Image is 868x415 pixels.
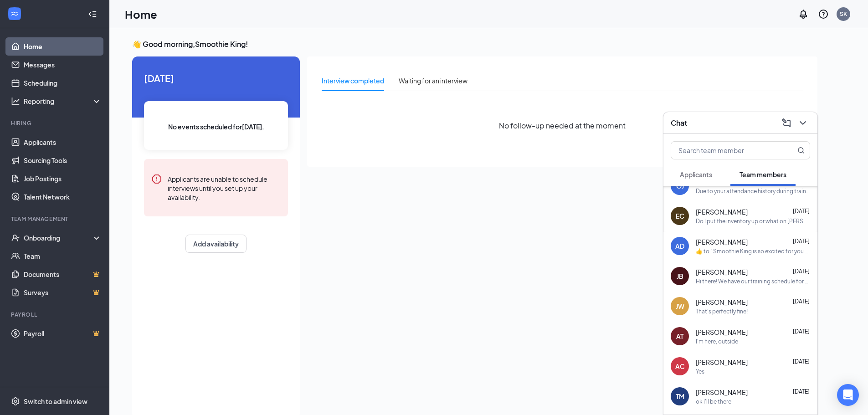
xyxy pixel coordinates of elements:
[24,265,102,283] a: DocumentsCrown
[675,362,685,371] div: AC
[24,247,102,265] a: Team
[24,74,102,92] a: Scheduling
[24,283,102,302] a: SurveysCrown
[793,208,810,215] span: [DATE]
[696,338,738,345] div: I'm here, outside
[11,397,20,406] svg: Settings
[88,10,97,19] svg: Collapse
[793,328,810,335] span: [DATE]
[24,233,94,242] div: Onboarding
[696,368,704,375] div: Yes
[132,39,817,49] h3: 👋 Good morning, Smoothie King !
[144,71,288,85] span: [DATE]
[793,388,810,395] span: [DATE]
[24,151,102,169] a: Sourcing Tools
[185,235,247,253] button: Add availability
[676,392,684,401] div: TM
[696,217,810,225] div: Do I put the inventory up or what on [PERSON_NAME]
[797,118,808,128] svg: ChevronDown
[24,324,102,343] a: PayrollCrown
[680,170,712,179] span: Applicants
[696,388,748,397] span: [PERSON_NAME]
[11,215,100,223] div: Team Management
[168,122,264,132] span: No events scheduled for [DATE] .
[24,397,87,406] div: Switch to admin view
[676,211,684,220] div: EC
[696,267,748,277] span: [PERSON_NAME]
[696,207,748,216] span: [PERSON_NAME]
[696,187,810,195] div: Due to your attendance history during training week, we are not eligible to rehire you back on th...
[24,37,102,56] a: Home
[797,147,805,154] svg: MagnifyingGlass
[671,142,779,159] input: Search team member
[796,116,810,130] button: ChevronDown
[11,311,100,318] div: Payroll
[24,56,102,74] a: Messages
[818,9,829,20] svg: QuestionInfo
[740,170,786,179] span: Team members
[499,120,626,131] span: No follow-up needed at the moment
[779,116,794,130] button: ComposeMessage
[798,9,809,20] svg: Notifications
[671,118,687,128] h3: Chat
[696,307,748,315] div: That's perfectly fine!
[793,298,810,305] span: [DATE]
[125,6,157,22] h1: Home
[676,332,683,341] div: AT
[675,241,684,251] div: AD
[24,133,102,151] a: Applicants
[781,118,792,128] svg: ComposeMessage
[793,358,810,365] span: [DATE]
[696,398,731,405] div: ok i'll be there
[696,277,810,285] div: Hi there! We have our training schedule for next week. Each day is mandatory so we ask that you’r...
[840,10,847,18] div: SK
[399,76,467,86] div: Waiting for an interview
[793,268,810,275] span: [DATE]
[837,384,859,406] div: Open Intercom Messenger
[24,169,102,188] a: Job Postings
[696,247,810,255] div: ​👍​ to “ Smoothie King is so excited for you to join our team! Do you know anyone else who might ...
[676,302,684,311] div: JW
[793,238,810,245] span: [DATE]
[322,76,384,86] div: Interview completed
[11,119,100,127] div: Hiring
[168,174,281,202] div: Applicants are unable to schedule interviews until you set up your availability.
[151,174,162,184] svg: Error
[24,97,102,106] div: Reporting
[696,328,748,337] span: [PERSON_NAME]
[696,358,748,367] span: [PERSON_NAME]
[677,272,683,281] div: JB
[11,97,20,106] svg: Analysis
[11,233,20,242] svg: UserCheck
[10,9,19,18] svg: WorkstreamLogo
[696,297,748,307] span: [PERSON_NAME]
[696,237,748,246] span: [PERSON_NAME]
[24,188,102,206] a: Talent Network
